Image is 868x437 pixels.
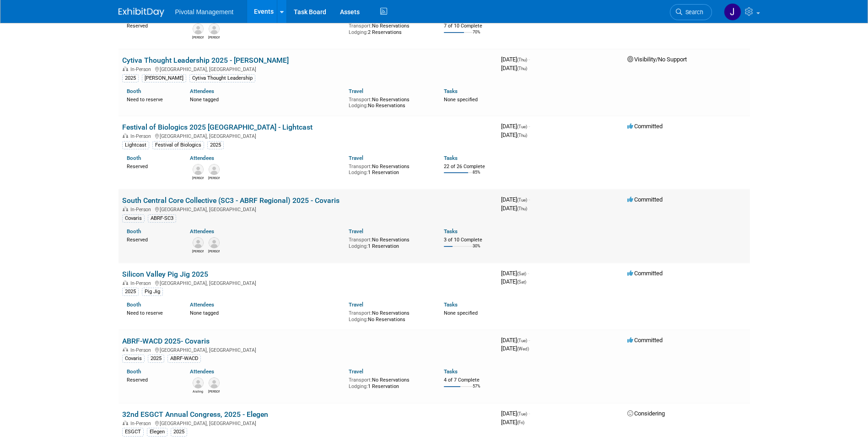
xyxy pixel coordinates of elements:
a: Festival of Biologics 2025 [GEOGRAPHIC_DATA] - Lightcast [122,123,313,131]
a: Booth [127,228,141,235]
a: Attendees [190,88,214,94]
span: [DATE] [501,65,527,71]
div: Need to reserve [127,95,177,103]
div: Cytiva Thought Leadership [189,74,255,82]
img: Scott Brouilette [193,164,204,175]
a: Booth [127,368,141,375]
div: Rob Brown [192,248,204,254]
span: Committed [627,123,663,130]
img: In-Person Event [123,133,128,138]
a: Travel [349,301,363,308]
span: None specified [444,310,478,316]
img: Aisling Power [193,377,204,388]
div: Lightcast [122,141,149,149]
a: Tasks [444,155,458,161]
span: - [528,196,530,203]
span: (Thu) [517,206,527,211]
span: (Tue) [517,197,527,202]
td: 57% [473,384,480,396]
a: Tasks [444,301,458,308]
img: In-Person Event [123,421,128,425]
span: Transport: [349,97,372,103]
span: Pivotal Management [175,8,234,16]
span: Committed [627,196,663,203]
div: 2025 [122,74,139,82]
span: (Thu) [517,57,527,62]
div: Aisling Power [192,388,204,394]
a: Cytiva Thought Leadership 2025 - [PERSON_NAME] [122,56,289,65]
img: Sujash Chatterjee [209,377,220,388]
span: Committed [627,270,663,277]
div: No Reservations No Reservations [349,308,430,322]
span: Considering [627,410,665,417]
a: Booth [127,88,141,94]
span: [DATE] [501,123,530,130]
span: Lodging: [349,103,368,109]
span: Transport: [349,237,372,243]
td: 70% [473,30,480,42]
span: Transport: [349,23,372,29]
span: In-Person [130,421,154,426]
span: Transport: [349,377,372,383]
a: Booth [127,301,141,308]
span: [DATE] [501,205,527,212]
div: Sujash Chatterjee [208,388,220,394]
span: In-Person [130,207,154,213]
img: In-Person Event [123,280,128,285]
span: [DATE] [501,56,530,63]
span: [DATE] [501,419,524,426]
td: 85% [473,170,480,182]
div: Need to reserve [127,308,177,317]
div: 22 of 26 Complete [444,164,494,170]
img: Tom O'Hare [209,237,220,248]
span: [DATE] [501,337,530,344]
span: In-Person [130,66,154,72]
div: 7 of 10 Complete [444,23,494,29]
span: (Fri) [517,420,524,425]
div: Connor Wies [192,34,204,40]
img: In-Person Event [123,347,128,352]
div: [GEOGRAPHIC_DATA], [GEOGRAPHIC_DATA] [122,279,494,286]
div: [GEOGRAPHIC_DATA], [GEOGRAPHIC_DATA] [122,419,494,426]
a: Attendees [190,155,214,161]
img: Carrie Maynard [209,164,220,175]
div: Covaris [122,214,145,223]
div: Reserved [127,21,177,29]
a: Tasks [444,88,458,94]
span: (Tue) [517,338,527,343]
span: (Tue) [517,124,527,129]
span: - [528,123,530,130]
span: [DATE] [501,410,530,417]
img: In-Person Event [123,207,128,211]
div: [GEOGRAPHIC_DATA], [GEOGRAPHIC_DATA] [122,65,494,72]
div: None tagged [190,308,342,317]
span: (Thu) [517,66,527,71]
span: Lodging: [349,29,368,35]
div: Festival of Biologics [152,141,204,149]
div: 4 of 7 Complete [444,377,494,383]
span: (Sat) [517,279,526,284]
span: Transport: [349,310,372,316]
div: Tom O'Hare [208,248,220,254]
span: (Tue) [517,411,527,416]
a: 32nd ESGCT Annual Congress, 2025 - Elegen [122,410,268,419]
div: [GEOGRAPHIC_DATA], [GEOGRAPHIC_DATA] [122,205,494,213]
div: Pig Jig [142,288,163,296]
span: [DATE] [501,278,526,285]
span: [DATE] [501,131,527,138]
span: Lodging: [349,317,368,322]
div: No Reservations 1 Reservation [349,235,430,249]
span: In-Person [130,347,154,353]
a: Attendees [190,301,214,308]
a: Attendees [190,228,214,235]
span: [DATE] [501,345,529,352]
div: ABRF-SC3 [148,214,176,223]
div: Reserved [127,375,177,383]
span: - [528,56,530,63]
span: - [528,270,529,277]
span: None specified [444,97,478,103]
div: Carrie Maynard [208,175,220,180]
span: (Sat) [517,271,526,276]
span: (Thu) [517,133,527,138]
span: Lodging: [349,243,368,249]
